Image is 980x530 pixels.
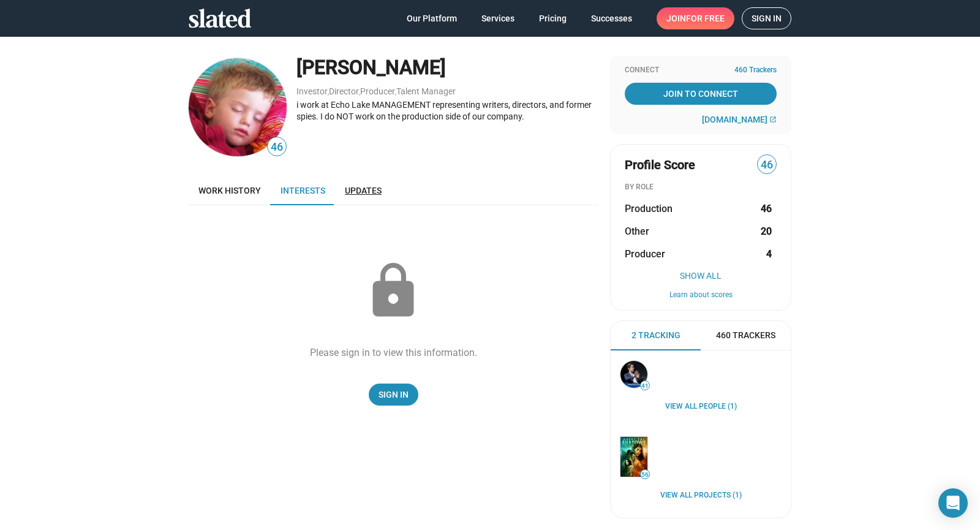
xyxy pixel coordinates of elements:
[296,99,598,122] div: i work at Echo Lake MANAGEMENT representing writers, directors, and former spies. I do NOT work o...
[395,89,396,96] span: ,
[397,7,467,29] a: Our Platform
[618,434,650,479] a: Above the Shadows
[296,55,598,81] div: [PERSON_NAME]
[625,290,777,300] button: Learn about scores
[472,7,524,29] a: Services
[702,115,767,124] span: [DOMAIN_NAME]
[581,7,642,29] a: Successes
[641,471,649,479] span: 56
[345,186,382,195] span: Updates
[641,382,649,390] span: 41
[766,248,772,260] strong: 4
[627,83,774,105] span: Join To Connect
[379,384,409,406] span: Sign In
[625,66,777,75] div: Connect
[625,202,673,215] span: Production
[625,271,777,281] button: Show All
[665,402,737,412] a: View all People (1)
[328,89,329,96] span: ,
[360,86,395,96] a: Producer
[335,176,391,205] a: Updates
[742,7,791,29] a: Sign in
[666,7,725,29] span: Join
[625,157,695,173] span: Profile Score
[625,83,777,105] a: Join To Connect
[310,346,477,359] div: Please sign in to view this information.
[631,330,680,341] span: 2 Tracking
[761,225,772,238] strong: 20
[660,491,742,501] a: View all Projects (1)
[761,202,772,215] strong: 46
[758,157,776,173] span: 46
[625,183,777,192] div: BY ROLE
[769,116,777,123] mat-icon: open_in_new
[189,176,271,205] a: Work history
[734,66,777,75] span: 460 Trackers
[657,7,734,29] a: Joinfor free
[407,7,457,29] span: Our Platform
[359,89,360,96] span: ,
[198,186,261,195] span: Work history
[189,58,287,156] img: Amotz Zakai
[539,7,567,29] span: Pricing
[716,330,775,341] span: 460 Trackers
[481,7,514,29] span: Services
[591,7,632,29] span: Successes
[702,115,777,124] a: [DOMAIN_NAME]
[268,139,286,156] span: 46
[271,176,335,205] a: Interests
[363,260,424,322] mat-icon: lock
[281,186,325,195] span: Interests
[625,225,649,238] span: Other
[625,248,665,260] span: Producer
[369,384,418,406] a: Sign In
[396,86,456,96] a: Talent Manager
[620,361,647,388] img: Stephan Paternot
[296,86,328,96] a: Investor
[752,8,782,29] span: Sign in
[529,7,576,29] a: Pricing
[620,437,647,477] img: Above the Shadows
[329,86,359,96] a: Director
[686,7,725,29] span: for free
[938,488,968,518] div: Open Intercom Messenger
